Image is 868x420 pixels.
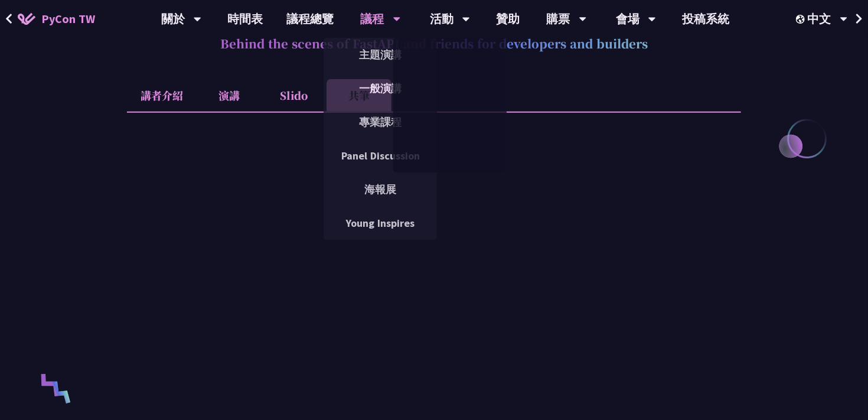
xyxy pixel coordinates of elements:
a: PyCon TW [6,4,107,34]
a: 專業課程 [324,108,437,136]
li: 演講 [197,79,262,112]
span: PyCon TW [41,10,95,28]
img: Locale Icon [796,15,808,24]
a: Panel Discussion [324,142,437,170]
li: Slido [262,79,327,112]
img: Home icon of PyCon TW 2025 [18,13,35,25]
a: Young Inspires [324,209,437,237]
li: 講者介紹 [127,79,197,112]
a: 主題演講 [324,41,437,69]
a: 一般演講 [324,74,437,102]
a: 海報展 [324,175,437,203]
h2: Behind the scenes of FastAPI and friends for developers and builders [127,26,741,61]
